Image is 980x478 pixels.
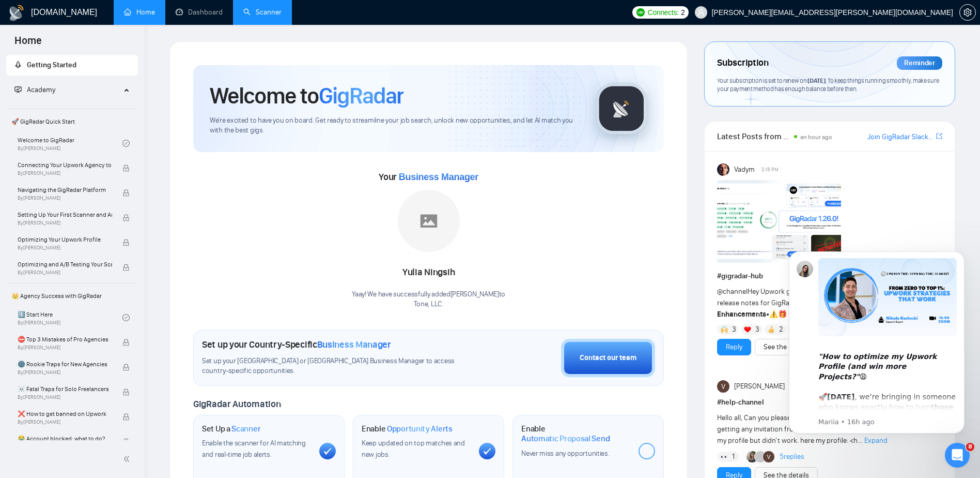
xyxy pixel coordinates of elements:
[202,356,474,376] span: Set up your [GEOGRAPHIC_DATA] or [GEOGRAPHIC_DATA] Business Manager to access country-specific op...
[122,413,130,421] span: lock
[18,210,112,220] span: Setting Up Your First Scanner and Auto-Bidder
[27,85,55,94] span: Academy
[734,381,785,392] span: [PERSON_NAME]
[210,116,579,136] span: We're excited to have you on board. Get ready to streamline your job search, unlock new opportuni...
[800,133,832,141] span: an hour ago
[780,452,804,462] a: 5replies
[122,364,130,371] span: lock
[561,339,655,377] button: Contact our team
[18,345,112,351] span: By [PERSON_NAME]
[18,259,112,270] span: Optimizing and A/B Testing Your Scanner for Better Results
[18,132,122,155] a: Welcome to GigRadarBy[PERSON_NAME]
[210,82,403,110] h1: Welcome to
[27,61,76,69] span: Getting Started
[6,33,50,55] span: Home
[807,77,825,84] span: [DATE]
[18,369,112,376] span: By [PERSON_NAME]
[6,55,138,76] li: Getting Started
[769,310,778,319] span: ⚠️
[717,339,751,355] button: Reply
[202,339,391,350] h1: Set up your Country-Specific
[521,434,610,444] span: Automatic Proposal Send
[717,77,939,93] span: Your subscription is set to renew on . To keep things running smoothly, make sure your payment me...
[761,165,779,174] span: 2:15 PM
[123,454,133,464] span: double-left
[231,424,260,434] span: Scanner
[122,214,130,221] span: lock
[746,451,758,462] img: Korlan
[717,287,928,319] span: Hey Upwork growth hackers, here's our July round-up and release notes for GigRadar • is your prof...
[122,140,130,147] span: check-circle
[18,334,112,345] span: ⛔ Top 3 Mistakes of Pro Agencies
[18,409,112,419] span: ❌ How to get banned on Upwork
[732,324,736,335] span: 3
[319,82,403,110] span: GigRadar
[726,341,742,353] a: Reply
[124,8,155,17] a: homeHome
[379,171,478,183] span: Your
[755,339,818,355] button: See the details
[122,339,130,346] span: lock
[897,56,942,70] div: Reminder
[122,239,130,246] span: lock
[18,220,112,226] span: By [PERSON_NAME]
[721,326,728,333] img: 🙌
[399,172,478,182] span: Business Manager
[122,438,130,445] span: lock
[744,326,751,333] img: ❤️
[717,180,841,263] img: F09AC4U7ATU-image.png
[732,452,735,462] span: 1
[18,245,112,251] span: By [PERSON_NAME]
[966,443,974,451] span: 8
[596,83,647,135] img: gigradar-logo.png
[717,54,768,72] span: Subscription
[959,8,976,17] a: setting
[202,424,260,434] h1: Set Up a
[352,264,505,281] div: Yulia Ningsih
[362,424,453,434] h1: Enable
[243,8,282,17] a: searchScanner
[18,359,112,369] span: 🌚 Rookie Traps for New Agencies
[521,449,609,458] span: Never miss any opportunities.
[352,290,505,309] div: Yaay! We have successfully added [PERSON_NAME] to
[362,439,465,459] span: Keep updated on top matches and new jobs.
[352,300,505,309] p: Tone, LLC .
[18,195,112,201] span: By [PERSON_NAME]
[122,389,130,396] span: lock
[122,314,130,321] span: check-circle
[317,339,391,350] span: Business Manager
[202,439,306,459] span: Enable the scanner for AI matching and real-time job alerts.
[14,85,55,94] span: Academy
[960,8,975,17] span: setting
[18,160,112,170] span: Connecting Your Upwork Agency to GigRadar
[18,384,112,394] span: ☠️ Fatal Traps for Solo Freelancers
[945,443,970,468] iframe: Intercom live chat
[398,190,460,252] img: placeholder.png
[18,434,112,444] span: 😭 Account blocked: what to do?
[580,352,636,364] div: Contact our team
[717,287,748,296] span: @channel
[193,398,281,410] span: GigRadar Automation
[936,131,942,141] a: export
[521,424,630,444] h1: Enable
[717,271,942,282] h1: # gigradar-hub
[18,419,112,425] span: By [PERSON_NAME]
[867,131,934,143] a: Join GigRadar Slack Community
[8,5,25,21] img: logo
[734,164,755,175] span: Vadym
[697,9,705,16] span: user
[717,397,942,408] h1: # help-channel
[14,86,22,93] span: fund-projection-screen
[755,324,759,335] span: 3
[7,111,137,132] span: 🚀 GigRadar Quick Start
[18,270,112,276] span: By [PERSON_NAME]
[721,453,728,460] img: 👀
